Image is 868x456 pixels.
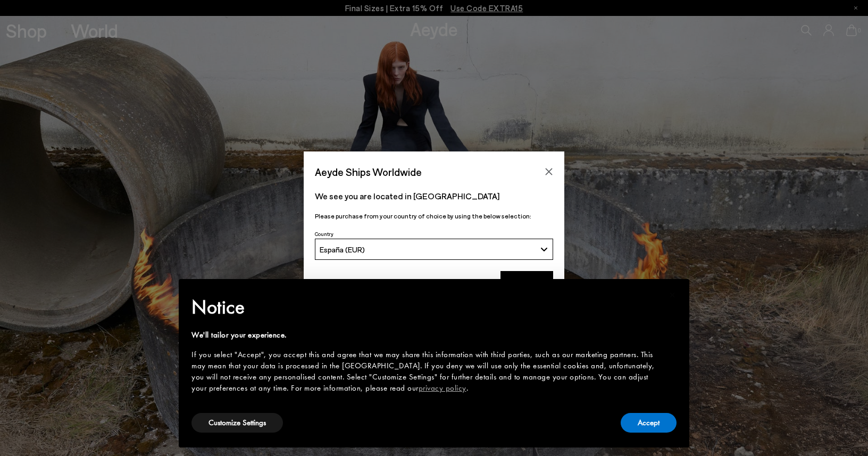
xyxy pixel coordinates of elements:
[191,330,660,341] div: We'll tailor your experience.
[621,413,677,433] button: Accept
[315,211,553,221] p: Please purchase from your country of choice by using the below selection:
[541,164,557,180] button: Close
[669,286,676,303] span: ×
[191,413,283,433] button: Customize Settings
[315,231,333,237] span: Country
[315,190,553,202] p: We see you are located in [GEOGRAPHIC_DATA]
[320,245,365,254] span: España (EUR)
[660,282,685,308] button: Close this notice
[419,383,466,393] a: privacy policy
[315,163,422,181] span: Aeyde Ships Worldwide
[191,349,660,394] div: If you select "Accept", you accept this and agree that we may share this information with third p...
[191,293,660,321] h2: Notice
